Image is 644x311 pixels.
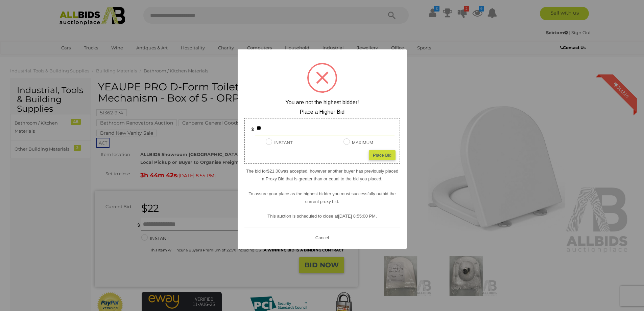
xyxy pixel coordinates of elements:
[244,109,400,115] h2: Place a Higher Bid
[266,139,293,147] label: INSTANT
[244,212,400,220] p: This auction is scheduled to close at .
[343,139,373,147] label: MAXIMUM
[369,150,396,160] div: Place Bid
[244,190,400,205] p: To assure your place as the highest bidder you must successfully outbid the current proxy bid.
[267,168,281,173] span: $21.00
[313,233,331,242] button: Cancel
[244,167,400,183] p: The bid for was accepted, however another buyer has previously placed a Proxy Bid that is greater...
[244,99,400,106] h2: You are not the highest bidder!
[338,214,376,219] span: [DATE] 8:55:00 PM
